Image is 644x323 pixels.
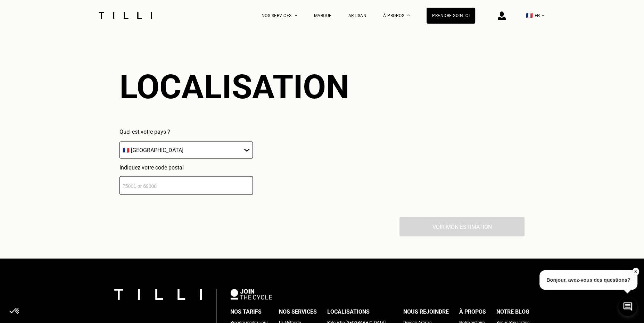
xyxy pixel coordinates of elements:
[407,15,410,16] img: Menu déroulant à propos
[119,129,253,135] p: Quel est votre pays ?
[632,268,639,275] button: X
[119,164,253,171] p: Indiquez votre code postal
[498,11,506,20] img: icône connexion
[348,13,367,18] a: Artisan
[459,306,486,317] div: À propos
[96,12,155,19] img: Logo du service de couturière Tilli
[539,270,637,290] p: Bonjour, avez-vous des questions?
[295,15,297,16] img: Menu déroulant
[119,176,253,194] input: 75001 or 69008
[427,8,475,24] a: Prendre soin ici
[119,67,349,106] div: Localisation
[327,306,370,317] div: Localisations
[279,306,317,317] div: Nos services
[114,289,202,299] img: logo Tilli
[526,12,533,19] span: 🇫🇷
[230,289,272,299] img: logo Join The Cycle
[403,306,449,317] div: Nous rejoindre
[496,306,529,317] div: Notre blog
[542,15,544,16] img: menu déroulant
[230,306,262,317] div: Nos tarifs
[314,13,332,18] a: Marque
